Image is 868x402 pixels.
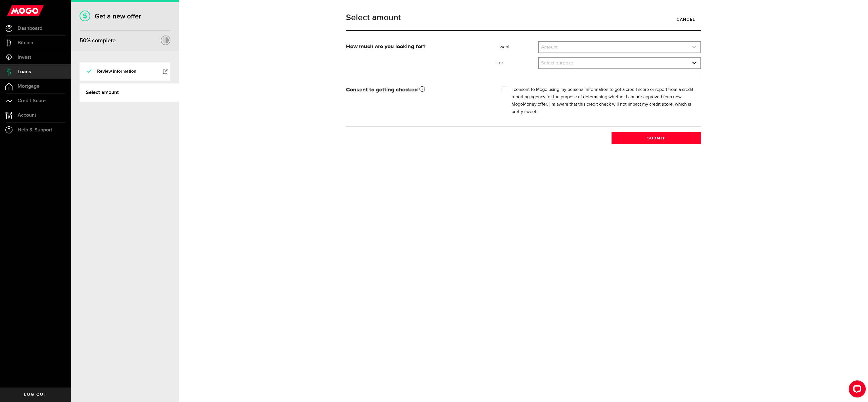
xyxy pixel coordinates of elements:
[80,12,170,20] h1: Get a new offer
[80,62,170,81] a: Review information
[497,44,538,51] label: I want
[539,58,700,68] a: expand select
[24,393,47,397] span: Log out
[844,378,868,402] iframe: LiveChat chat widget
[18,98,46,103] span: Credit Score
[80,35,116,46] div: % complete
[612,132,701,144] button: Submit
[346,13,701,22] h1: Select amount
[18,55,31,60] span: Invest
[18,69,31,74] span: Loans
[346,44,425,49] strong: How much are you looking for?
[671,13,701,25] a: Cancel
[18,40,33,45] span: Bitcoin
[18,113,36,118] span: Account
[18,127,52,133] span: Help & Support
[502,86,507,92] input: I consent to Mogo using my personal information to get a credit score or report from a credit rep...
[497,60,538,66] label: for
[346,87,425,93] strong: Consent to getting checked
[18,84,39,89] span: Mortgage
[512,86,697,116] label: I consent to Mogo using my personal information to get a credit score or report from a credit rep...
[80,37,86,44] span: 50
[539,42,700,53] a: expand select
[80,83,179,102] a: Select amount
[18,26,42,31] span: Dashboard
